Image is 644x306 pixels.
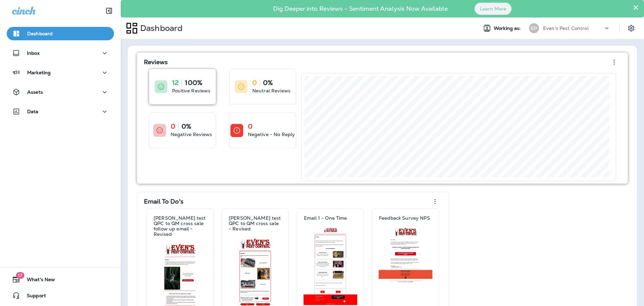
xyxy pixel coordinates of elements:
p: Email To Do's [144,198,183,205]
button: Marketing [7,66,114,79]
button: Collapse Sidebar [100,4,118,17]
p: Positive Reviews [172,87,210,94]
button: Dashboard [7,27,114,40]
p: 12 [172,79,179,86]
p: [PERSON_NAME] test QPC to QM cross sale - Revised [229,215,282,231]
p: 0 [248,123,253,130]
p: Data [27,109,39,114]
div: EP [529,23,539,33]
button: Close [633,2,639,13]
p: Negative Reviews [171,131,212,138]
p: Dashboard [27,31,53,36]
button: Assets [7,85,114,99]
button: Support [7,289,114,302]
button: Data [7,105,114,118]
button: 17What's New [7,273,114,286]
p: Neutral Reviews [252,87,290,94]
p: [PERSON_NAME] test QPC to QM cross sale follow up email - Revised [154,215,207,237]
button: Learn More [475,3,512,15]
img: 6e35e749-77fb-45f3-9e5d-48578cc40608.jpg [379,227,432,283]
p: 0% [263,79,273,86]
p: 0% [181,123,191,130]
p: Email 1 - One Time [304,215,347,221]
p: Reviews [144,59,168,65]
span: Support [20,293,46,301]
p: 0 [252,79,257,86]
span: 17 [16,272,24,279]
p: 0 [171,123,175,130]
p: Even's Pest Control [543,26,589,31]
p: Assets [27,89,43,95]
span: What's New [20,277,55,285]
p: Negative - No Reply [248,131,295,138]
p: 100% [185,79,202,86]
button: Settings [625,22,637,34]
button: Inbox [7,46,114,60]
p: Dig Deeper into Reviews - Sentiment Analysis Now Available [254,8,467,10]
p: Inbox [27,50,40,56]
p: Dashboard [138,23,182,33]
p: Marketing [27,70,51,75]
span: Working as: [494,26,522,31]
p: Feedback Survey NPS [379,215,430,221]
